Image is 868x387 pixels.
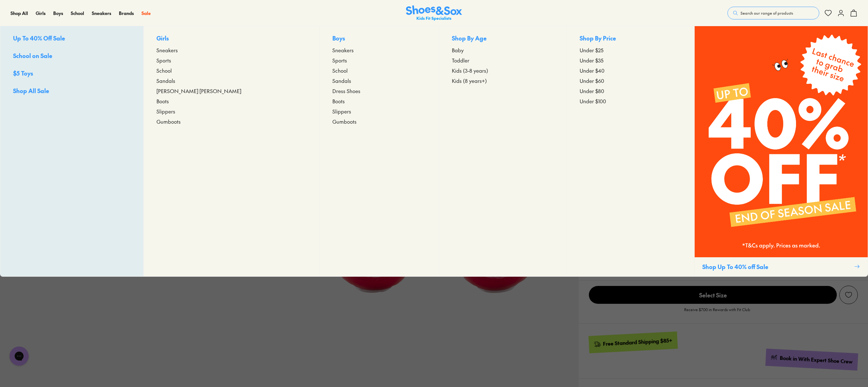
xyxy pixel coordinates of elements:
a: Sandals [332,77,426,84]
span: Kids (8 years+) [452,77,487,84]
p: Boys [332,34,426,44]
span: Sports [332,56,347,64]
a: Baby [452,46,554,54]
a: Kids (8 years+) [452,77,554,84]
span: Sports [156,56,171,64]
a: Sneakers [156,46,307,54]
a: Under $40 [580,67,682,74]
a: Slippers [332,107,426,115]
span: Under $60 [580,77,604,84]
span: Boots [156,97,169,105]
a: Sports [156,56,307,64]
span: Shop All Sale [13,87,49,95]
a: School [71,10,84,17]
a: School [156,67,307,74]
span: Under $25 [580,46,604,54]
span: Toddler [452,56,469,64]
a: Sports [332,56,426,64]
a: Gumboots [332,118,426,125]
a: Girls [36,10,46,17]
a: Toddler [452,56,554,64]
button: Select Size [589,286,837,304]
span: Dress Shoes [332,87,360,95]
a: Under $60 [580,77,682,84]
div: Free Standard Shipping $85+ [603,337,673,347]
span: Under $100 [580,97,606,105]
a: Gumboots [156,118,307,125]
a: Under $25 [580,46,682,54]
a: Under $80 [580,87,682,95]
span: Sneakers [156,46,178,54]
a: Boots [156,97,307,105]
span: School [332,67,348,74]
p: Shop By Price [580,34,682,44]
span: Up To 40% Off Sale [13,34,65,42]
span: $5 Toys [13,69,33,77]
a: Sneakers [92,10,111,17]
a: Free Standard Shipping $85+ [589,332,678,353]
a: Shop All Sale [13,86,131,96]
span: Select Size [589,286,837,304]
span: Slippers [332,107,351,115]
img: SNS_Logo_Responsive.svg [406,5,462,21]
span: Under $80 [580,87,604,95]
button: Search our range of products [727,7,819,19]
span: Gumboots [332,118,357,125]
a: Shop Up To 40% off Sale [694,26,868,276]
p: Shop By Age [452,34,554,44]
a: Shop All [11,10,28,17]
a: Dress Shoes [332,87,426,95]
span: Sneakers [332,46,354,54]
span: Sandals [332,77,351,84]
span: School on Sale [13,52,52,60]
a: Sale [141,10,151,17]
span: Under $35 [580,56,604,64]
a: School on Sale [13,51,131,61]
a: Boots [332,97,426,105]
span: Kids (3-8 years) [452,67,488,74]
span: Under $40 [580,67,604,74]
a: [PERSON_NAME] [PERSON_NAME] [156,87,307,95]
a: School [332,67,426,74]
button: Add to Wishlist [839,286,858,304]
span: Baby [452,46,464,54]
a: Under $35 [580,56,682,64]
a: Up To 40% Off Sale [13,34,131,44]
span: Sandals [156,77,175,84]
a: Brands [119,10,134,17]
iframe: Gorgias live chat messenger [6,344,32,368]
span: Slippers [156,107,175,115]
span: Gumboots [156,118,181,125]
a: Sandals [156,77,307,84]
a: Book in With Expert Shoe Crew [765,349,858,371]
a: Kids (3-8 years) [452,67,554,74]
a: Slippers [156,107,307,115]
span: School [156,67,172,74]
a: $5 Toys [13,69,131,79]
span: Search our range of products [741,10,793,16]
span: [PERSON_NAME] [PERSON_NAME] [156,87,241,95]
a: Shoes & Sox [406,5,462,21]
a: Boys [53,10,63,17]
p: Girls [156,34,307,44]
p: Receive $7.00 in Rewards with Fit Club [684,307,750,318]
a: Under $100 [580,97,682,105]
div: Book in With Expert Shoe Crew [780,354,853,365]
span: Boots [332,97,345,105]
a: Sneakers [332,46,426,54]
img: SNS_WEBASSETS_GRID_1080x1440_3.png [695,26,868,257]
p: Shop Up To 40% off Sale [702,262,851,271]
